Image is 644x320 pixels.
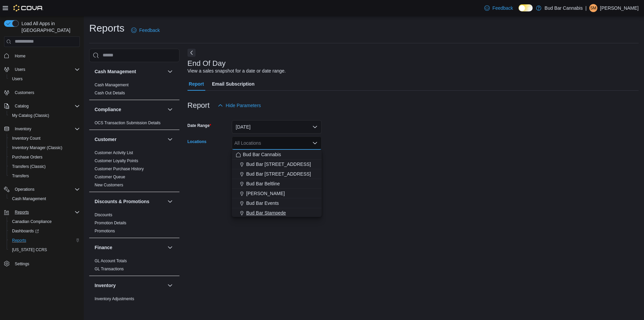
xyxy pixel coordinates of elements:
[9,195,49,203] a: Cash Management
[166,105,174,113] button: Compliance
[95,259,127,263] a: GL Account Totals
[1,88,83,97] button: Customers
[95,158,138,164] span: Customer Loyalty Points
[7,134,83,143] button: Inventory Count
[95,68,165,75] button: Cash Management
[9,227,80,235] span: Dashboards
[95,82,128,88] span: Cash Management
[187,101,210,109] h3: Report
[246,161,311,168] span: Bud Bar [STREET_ADDRESS]
[12,52,28,60] a: Home
[12,89,37,97] a: Customers
[1,65,83,74] button: Users
[95,183,123,187] a: New Customers
[12,145,62,150] span: Inventory Manager (Classic)
[9,163,80,171] span: Transfers (Classic)
[12,185,37,193] button: Operations
[246,190,285,197] span: [PERSON_NAME]
[9,236,80,244] span: Reports
[95,266,124,272] span: GL Transactions
[166,243,174,252] button: Finance
[12,102,80,110] span: Catalog
[7,171,83,181] button: Transfers
[187,67,286,75] div: View a sales snapshot for a date or date range.
[9,75,25,83] a: Users
[590,4,596,12] span: SM
[166,135,174,143] button: Customer
[95,150,133,155] span: Customer Activity List
[232,169,322,179] button: Bud Bar [STREET_ADDRESS]
[95,175,125,179] a: Customer Queue
[492,5,513,11] span: Feedback
[89,149,179,192] div: Customer
[95,167,144,171] a: Customer Purchase History
[12,260,32,268] a: Settings
[89,211,179,238] div: Discounts & Promotions
[95,213,112,217] a: Discounts
[9,218,80,226] span: Canadian Compliance
[95,91,125,95] a: Cash Out Details
[9,163,48,171] a: Transfers (Classic)
[95,198,165,205] button: Discounts & Promotions
[12,164,46,169] span: Transfers (Classic)
[12,219,52,224] span: Canadian Compliance
[187,123,211,128] label: Date Range
[95,244,112,251] h3: Finance
[12,208,80,216] span: Reports
[15,90,34,95] span: Customers
[589,4,597,12] div: Sarah M
[7,245,83,255] button: [US_STATE] CCRS
[95,229,115,233] a: Promotions
[15,53,25,59] span: Home
[166,281,174,289] button: Inventory
[95,296,134,301] a: Inventory Adjustments
[9,227,42,235] a: Dashboards
[95,282,116,289] h3: Inventory
[246,200,279,207] span: Bud Bar Events
[95,166,144,172] span: Customer Purchase History
[95,228,115,234] span: Promotions
[600,4,639,12] p: [PERSON_NAME]
[19,20,80,34] span: Load All Apps in [GEOGRAPHIC_DATA]
[95,296,134,302] span: Inventory Adjustments
[9,134,43,142] a: Inventory Count
[95,158,138,163] a: Customer Loyalty Points
[15,261,29,267] span: Settings
[1,124,83,134] button: Inventory
[12,125,34,133] button: Inventory
[312,140,318,146] button: Close list of options
[9,236,29,244] a: Reports
[95,244,165,251] button: Finance
[15,103,29,109] span: Catalog
[89,81,179,100] div: Cash Management
[12,52,80,60] span: Home
[95,83,128,87] a: Cash Management
[12,154,43,160] span: Purchase Orders
[7,217,83,226] button: Canadian Compliance
[243,151,281,158] span: Bud Bar Cannabis
[246,171,311,177] span: Bud Bar [STREET_ADDRESS]
[95,106,121,113] h3: Compliance
[95,136,165,143] button: Customer
[9,218,54,226] a: Canadian Compliance
[95,198,149,205] h3: Discounts & Promotions
[189,77,204,91] span: Report
[95,267,124,271] a: GL Transactions
[12,185,80,193] span: Operations
[7,162,83,171] button: Transfers (Classic)
[12,259,80,268] span: Settings
[12,102,31,110] button: Catalog
[12,173,29,179] span: Transfers
[9,153,45,161] a: Purchase Orders
[95,121,161,125] a: OCS Transaction Submission Details
[232,159,322,169] button: Bud Bar [STREET_ADDRESS]
[7,111,83,120] button: My Catalog (Classic)
[139,27,160,34] span: Feedback
[1,259,83,268] button: Settings
[13,5,43,11] img: Cova
[585,4,587,12] p: |
[12,125,80,133] span: Inventory
[9,144,80,152] span: Inventory Manager (Classic)
[232,189,322,198] button: [PERSON_NAME]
